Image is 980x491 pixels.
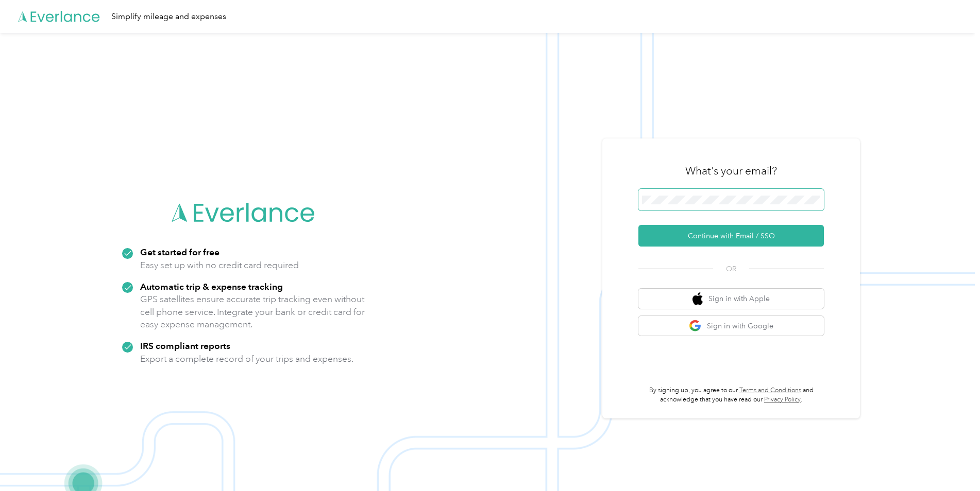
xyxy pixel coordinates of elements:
a: Terms and Conditions [739,387,801,394]
img: apple logo [692,292,703,305]
p: GPS satellites ensure accurate trip tracking even without cell phone service. Integrate your bank... [140,293,365,331]
img: google logo [689,320,702,332]
a: Privacy Policy [764,396,801,404]
button: google logoSign in with Google [638,316,824,336]
button: Continue with Email / SSO [638,225,824,247]
strong: IRS compliant reports [140,340,230,351]
button: apple logoSign in with Apple [638,289,824,309]
p: By signing up, you agree to our and acknowledge that you have read our . [638,386,824,404]
p: Easy set up with no credit card required [140,259,299,272]
span: OR [713,264,749,274]
strong: Get started for free [140,247,219,257]
p: Export a complete record of your trips and expenses. [140,353,353,365]
div: Simplify mileage and expenses [111,10,226,23]
h3: What's your email? [685,164,777,178]
strong: Automatic trip & expense tracking [140,281,283,292]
